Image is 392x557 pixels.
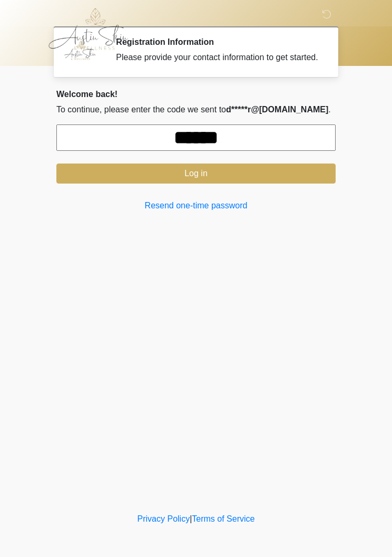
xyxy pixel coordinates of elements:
[190,514,192,523] a: |
[56,103,336,116] p: To continue, please enter the code we sent to .
[46,8,139,50] img: Austin Skin & Wellness Logo
[192,514,254,523] a: Terms of Service
[138,514,190,523] a: Privacy Policy
[56,89,336,99] h2: Welcome back!
[56,164,336,184] button: Log in
[56,199,336,212] a: Resend one-time password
